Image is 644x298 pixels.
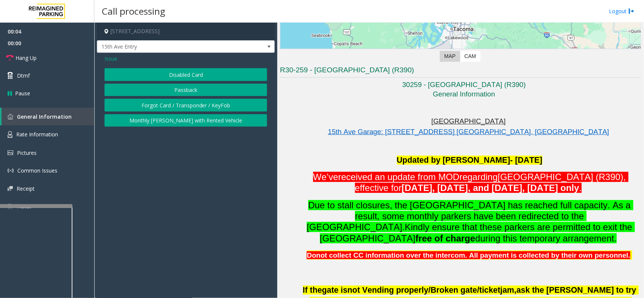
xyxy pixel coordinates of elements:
span: If the [303,286,322,295]
span: Pause [15,89,30,97]
span: Issue [105,55,117,63]
a: 15th Ave Garage: [STREET_ADDRESS] [GEOGRAPHIC_DATA], [GEOGRAPHIC_DATA] [328,128,609,136]
span: Ticket [16,203,31,210]
span: regarding [460,172,498,182]
button: Disabled Card [105,68,267,81]
span: [GEOGRAPHIC_DATA] [432,117,506,125]
img: 'icon' [8,150,13,155]
span: Due to stall closures, the [GEOGRAPHIC_DATA] has reached full capacity. As a result, some monthly... [307,200,633,232]
label: CAM [460,51,481,62]
h3: R30-259 - [GEOGRAPHIC_DATA] (R390) [280,65,641,78]
span: gate is [322,286,348,295]
span: General Information [433,90,495,98]
h3: Call processing [98,2,169,20]
span: Dtmf [17,72,30,79]
img: logout [629,7,635,15]
span: . [579,183,582,193]
span: Hang Up [15,54,37,62]
span: not Vending properly/Broken gate/ticket [347,286,500,295]
button: Monthly [PERSON_NAME] with Rented Vehicle [105,114,267,127]
span: 15th Ave Entry [97,41,239,53]
a: Logout [609,7,635,15]
span: received an update from MOD [338,172,460,182]
span: free of charge [415,233,475,243]
img: 'icon' [8,186,13,191]
span: Common Issues [17,167,57,174]
img: 'icon' [8,131,12,138]
span: [DATE], [DATE], and [DATE], [DATE] only [402,183,579,193]
span: Updated by [PERSON_NAME]- [DATE] [397,156,543,165]
img: 'icon' [8,203,12,210]
span: Donot collect CC information over the intercom. All payment is collected by their own personnel. [307,251,630,259]
span: Pictures [17,149,37,156]
span: 30259 - [GEOGRAPHIC_DATA] (R390) [402,81,526,89]
label: Map [440,51,460,62]
img: 'icon' [8,114,13,119]
span: Rate Information [16,131,58,138]
button: Passback [105,84,267,96]
button: Forgot Card / Transponder / KeyFob [105,99,267,112]
img: 'icon' [8,168,14,174]
span: jam, [500,286,516,295]
h4: [STREET_ADDRESS] [97,23,275,40]
span: We’ve [313,172,338,182]
span: Kindly ensure that these parkers are permitted to exit the [GEOGRAPHIC_DATA] [320,222,635,243]
span: during this temporary arrangement. [475,233,617,243]
span: General Information [17,113,72,120]
span: Receipt [17,185,35,192]
a: General Information [2,108,94,125]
